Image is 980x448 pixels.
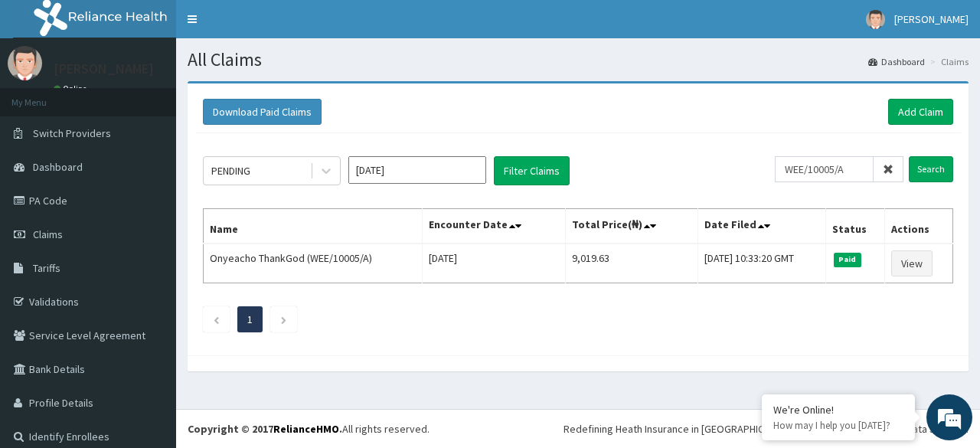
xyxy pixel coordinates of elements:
[348,156,486,184] input: Select Month and Year
[54,62,154,76] p: [PERSON_NAME]
[33,126,111,140] span: Switch Providers
[565,209,697,244] th: Total Price(₦)
[422,209,565,244] th: Encounter Date
[563,421,969,437] div: Redefining Heath Insurance in [GEOGRAPHIC_DATA] using Telemedicine and Data Science!
[188,422,342,436] strong: Copyright © 2017 .
[33,160,83,174] span: Dashboard
[176,409,980,448] footer: All rights reserved.
[926,55,969,68] li: Claims
[494,156,570,185] button: Filter Claims
[422,244,565,283] td: [DATE]
[213,312,220,326] a: Previous page
[888,99,953,125] a: Add Claim
[697,209,825,244] th: Date Filed
[891,250,933,276] a: View
[8,46,42,80] img: User Image
[565,244,697,283] td: 9,019.63
[33,261,60,275] span: Tariffs
[826,209,885,244] th: Status
[773,419,903,432] p: How may I help you today?
[834,253,861,267] span: Paid
[894,12,969,26] span: [PERSON_NAME]
[868,55,925,68] a: Dashboard
[280,312,287,326] a: Next page
[33,227,63,241] span: Claims
[203,99,322,125] button: Download Paid Claims
[866,10,885,29] img: User Image
[204,209,423,244] th: Name
[188,50,969,70] h1: All Claims
[885,209,953,244] th: Actions
[204,244,423,283] td: Onyeacho ThankGod (WEE/10005/A)
[247,312,253,326] a: Page 1 is your current page
[773,403,903,417] div: We're Online!
[211,163,250,178] div: PENDING
[909,156,953,182] input: Search
[775,156,874,182] input: Search by HMO ID
[697,244,825,283] td: [DATE] 10:33:20 GMT
[273,422,339,436] a: RelianceHMO
[54,83,90,94] a: Online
